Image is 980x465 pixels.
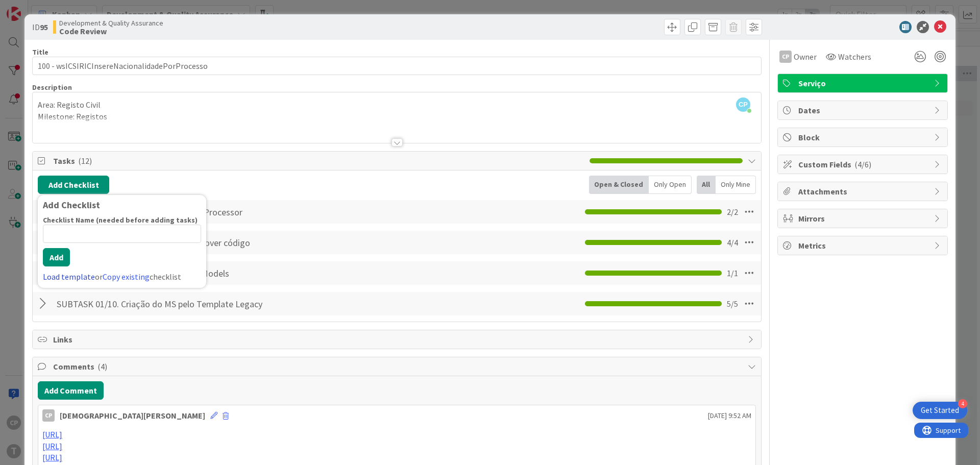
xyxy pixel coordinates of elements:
span: Serviço [798,77,929,89]
span: Owner [794,51,817,63]
span: ID [32,21,48,33]
div: [DEMOGRAPHIC_DATA][PERSON_NAME] [60,409,205,422]
button: Add [43,248,70,266]
span: Links [53,333,743,346]
div: 4 [958,399,967,408]
div: Only Open [649,176,692,194]
span: Comments [53,360,743,373]
a: [URL] [42,429,62,439]
b: 95 [40,22,48,32]
span: 5 / 5 [727,298,738,310]
span: Support [21,2,46,14]
span: Custom Fields [798,158,929,170]
div: or checklist [43,271,201,283]
div: Open Get Started checklist, remaining modules: 4 [913,402,967,419]
span: Tasks [53,155,584,167]
p: Milestone: Registos [38,111,756,123]
p: Area: Registo Civil [38,99,756,111]
div: All [697,176,716,194]
button: Add Comment [38,381,104,400]
span: [DATE] 9:52 AM [708,410,751,421]
span: Watchers [838,51,871,63]
span: Dates [798,104,929,116]
span: Development & Quality Assurance [59,19,163,27]
div: CP [42,409,55,422]
span: 1 / 1 [727,267,738,279]
a: Load template [43,272,95,282]
label: Title [32,47,48,57]
a: Copy existing [103,272,150,282]
span: 2 / 2 [727,206,738,218]
div: Only Mine [716,176,756,194]
a: [URL] [42,452,62,462]
span: 4 / 4 [727,236,738,249]
span: ( 12 ) [78,156,92,166]
div: Get Started [921,405,959,415]
span: Mirrors [798,212,929,225]
div: Open & Closed [589,176,649,194]
div: CP [779,51,792,63]
label: Checklist Name (needed before adding tasks) [43,215,198,225]
span: Description [32,83,72,92]
input: type card name here... [32,57,762,75]
span: ( 4/6 ) [854,159,871,169]
a: [URL] [42,441,62,451]
span: ( 4 ) [97,361,107,372]
input: Add Checklist... [53,295,283,313]
div: Add Checklist [43,200,201,210]
span: Metrics [798,239,929,252]
button: Add Checklist [38,176,109,194]
span: Block [798,131,929,143]
b: Code Review [59,27,163,35]
span: Attachments [798,185,929,198]
span: CP [736,97,750,112]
